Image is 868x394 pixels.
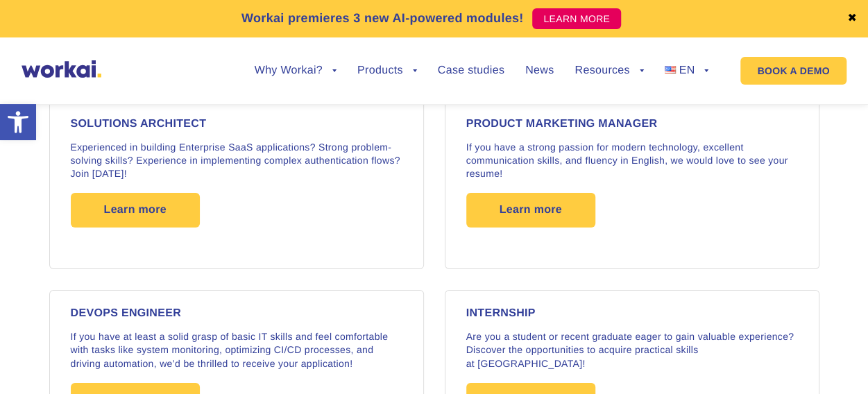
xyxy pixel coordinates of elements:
[679,65,695,76] span: EN
[434,90,830,280] a: PRODUCT MARKETING MANAGER If you have a strong passion for modern technology, excellent communica...
[466,119,798,130] h4: PRODUCT MARKETING MANAGER
[71,141,402,181] p: Experienced in building Enterprise SaaS applications? Strong problem-solving skills? Experience i...
[357,65,417,76] a: Products
[847,13,857,24] a: ✖
[438,65,504,76] a: Case studies
[466,141,798,181] p: If you have a strong passion for modern technology, excellent communication skills, and fluency i...
[104,193,167,228] span: Learn more
[575,65,643,76] a: Resources
[466,330,798,370] p: Are you a student or recent graduate eager to gain valuable experience? Discover the opportunitie...
[525,65,554,76] a: News
[39,90,434,280] a: SOLUTIONS ARCHITECT Experienced in building Enterprise SaaS applications? Strong problem-solving ...
[241,9,524,28] p: Workai premieres 3 new AI-powered modules!
[740,57,846,85] a: BOOK A DEMO
[532,8,621,29] a: LEARN MORE
[71,308,402,319] h4: DEVOPS ENGINEER
[255,65,337,76] a: Why Workai?
[71,330,402,370] p: If you have at least a solid grasp of basic IT skills and feel comfortable with tasks like system...
[466,307,536,319] strong: Internship
[500,193,562,228] span: Learn more
[71,119,402,130] h4: SOLUTIONS ARCHITECT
